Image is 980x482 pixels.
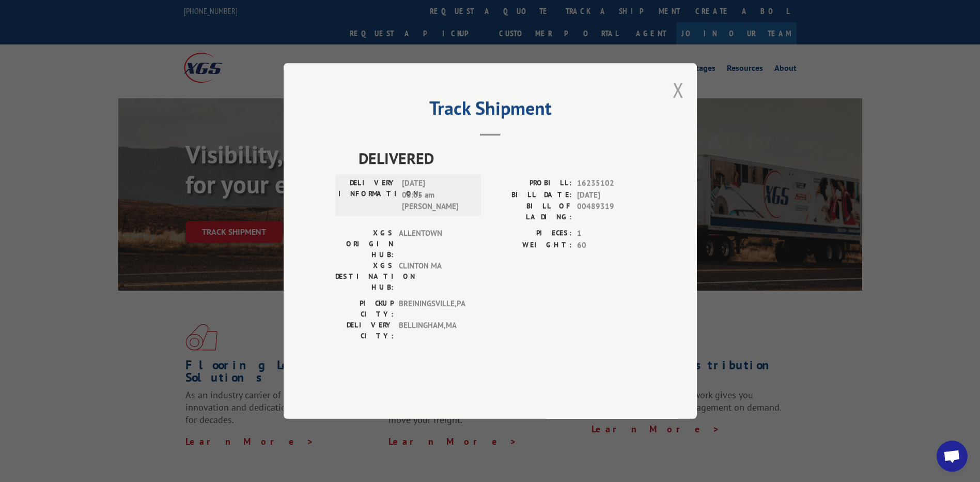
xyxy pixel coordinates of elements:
span: 1 [577,228,645,239]
div: Open chat [937,441,968,472]
span: [DATE] [577,189,645,201]
span: CLINTON MA [399,260,469,293]
span: BREININGSVILLE , PA [399,298,469,320]
label: XGS ORIGIN HUB: [335,228,394,260]
span: BELLINGHAM , MA [399,320,469,341]
span: 00489319 [577,201,645,222]
span: 60 [577,239,645,251]
span: ALLENTOWN [399,228,469,260]
label: BILL DATE: [490,189,572,201]
label: PROBILL: [490,177,572,189]
label: DELIVERY INFORMATION: [338,177,397,213]
h2: Track Shipment [335,101,645,120]
label: BILL OF LADING: [490,201,572,222]
label: PICKUP CITY: [335,298,394,320]
span: 16235102 [577,177,645,189]
label: XGS DESTINATION HUB: [335,260,394,293]
span: [DATE] 08:05 am [PERSON_NAME] [402,177,472,213]
label: DELIVERY CITY: [335,320,394,341]
span: DELIVERED [359,146,645,170]
label: PIECES: [490,228,572,239]
label: WEIGHT: [490,239,572,251]
button: Close modal [673,76,684,103]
